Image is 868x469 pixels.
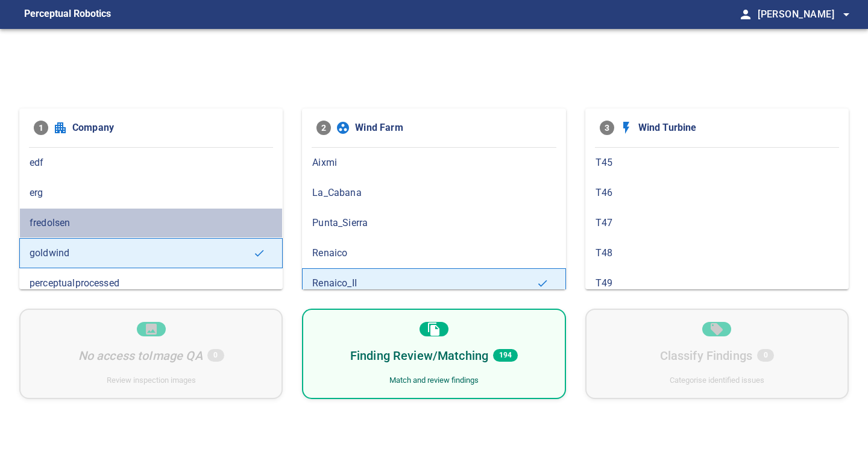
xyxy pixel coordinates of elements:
div: Match and review findings [389,375,479,386]
div: perceptualprocessed [19,268,283,298]
span: goldwind [30,246,253,260]
span: Wind Turbine [638,121,834,135]
div: Renaico [302,238,565,268]
span: Renaico [312,246,555,260]
span: [PERSON_NAME] [758,6,854,23]
div: Renaico_II [302,268,565,298]
figcaption: Perceptual Robotics [24,5,111,24]
span: 1 [34,121,48,135]
span: fredolsen [30,216,272,230]
span: 2 [316,121,331,135]
span: La_Cabana [312,186,555,200]
button: [PERSON_NAME] [753,2,854,27]
div: Aixmi [302,148,565,178]
span: Wind Farm [355,121,551,135]
span: person [738,7,753,22]
div: La_Cabana [302,178,565,208]
div: T49 [585,268,849,298]
span: T48 [596,246,838,260]
span: Punta_Sierra [312,216,555,230]
span: 194 [493,349,518,362]
div: Punta_Sierra [302,208,565,238]
div: goldwind [19,238,283,268]
span: T47 [596,216,838,230]
span: erg [30,186,272,200]
div: T46 [585,178,849,208]
span: Renaico_II [312,276,536,291]
span: T49 [596,276,838,291]
span: arrow_drop_down [839,7,854,22]
div: T48 [585,238,849,268]
span: Aixmi [312,156,555,170]
div: Finding Review/Matching194Match and review findings [302,309,565,399]
h6: Finding Review/Matching [350,346,488,365]
div: fredolsen [19,208,283,238]
span: T45 [596,156,838,170]
div: edf [19,148,283,178]
div: erg [19,178,283,208]
span: 3 [600,121,614,135]
div: T45 [585,148,849,178]
div: T47 [585,208,849,238]
span: Company [72,121,268,135]
span: edf [30,156,272,170]
span: T46 [596,186,838,200]
span: perceptualprocessed [30,276,272,291]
